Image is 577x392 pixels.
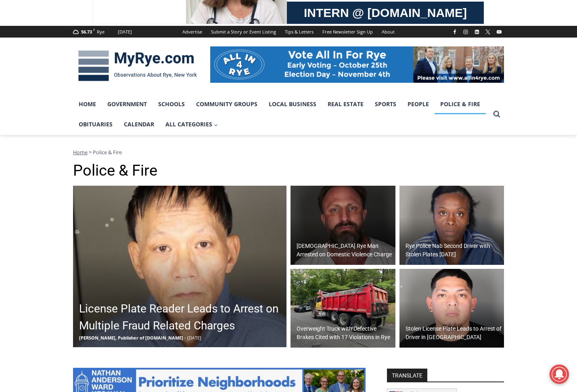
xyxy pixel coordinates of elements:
[207,26,280,38] a: Submit a Story or Event Listing
[73,186,286,347] img: (PHOTO: On Monday, October 13, 2025, Rye PD arrested Ming Wu, 60, of Flushing, New York, on multi...
[494,27,504,37] a: YouTube
[79,335,183,341] span: [PERSON_NAME], Publisher of [DOMAIN_NAME]
[263,94,322,114] a: Local Business
[297,242,393,259] h2: [DEMOGRAPHIC_DATA] Rye Man Arrested on Domestic Violence Charge
[435,94,486,114] a: Police & Fire
[369,94,402,114] a: Sports
[399,269,504,348] a: Stolen License Plate Leads to Arrest of Driver in [GEOGRAPHIC_DATA]
[73,161,504,180] h1: Police & Fire
[461,27,470,37] a: Instagram
[291,269,395,348] img: (PHOTO: On Wednesday, September 24, 2025, the Rye PD issued 17 violations for a construction truc...
[187,335,201,341] span: [DATE]
[322,94,369,114] a: Real Estate
[489,107,504,122] button: View Search Form
[102,94,153,114] a: Government
[406,242,502,259] h2: Rye Police Nab Second Driver with Stolen Plates [DATE]
[73,94,102,114] a: Home
[73,114,118,134] a: Obituaries
[291,269,395,348] a: Overweight Truck with Defective Brakes Cited with 17 Violations in Rye
[79,300,284,334] h2: License Plate Reader Leads to Arrest on Multiple Fraud Related Charges
[211,80,374,99] span: Intern @ [DOMAIN_NAME]
[204,0,381,78] div: "The first chef I interviewed talked about coming to [GEOGRAPHIC_DATA] from [GEOGRAPHIC_DATA] in ...
[210,46,504,83] img: All in for Rye
[93,27,95,32] span: F
[387,369,427,382] strong: TRANSLATE
[89,149,92,156] span: >
[399,186,504,265] a: Rye Police Nab Second Driver with Stolen Plates [DATE]
[73,148,504,156] nav: Breadcrumbs
[73,149,88,156] a: Home
[483,27,493,37] a: X
[153,94,190,114] a: Schools
[399,186,504,265] img: (PHOTO: On September 26, 2025, the Rye Police Department arrested Nicole Walker of the Bronx for ...
[318,26,377,38] a: Free Newsletter Sign Up
[297,325,393,342] h2: Overweight Truck with Defective Brakes Cited with 17 Violations in Rye
[178,26,399,38] nav: Secondary Navigation
[73,94,489,135] nav: Primary Navigation
[402,94,435,114] a: People
[118,114,160,134] a: Calendar
[190,94,263,114] a: Community Groups
[81,29,92,35] span: 56.73
[97,28,105,36] div: Rye
[472,27,482,37] a: Linkedin
[178,26,207,38] a: Advertise
[73,186,286,347] a: License Plate Reader Leads to Arrest on Multiple Fraud Related Charges [PERSON_NAME], Publisher o...
[93,149,122,156] span: Police & Fire
[377,26,399,38] a: About
[399,269,504,348] img: (PHOTO: On September 25, 2025, Rye PD arrested Oscar Magallanes of College Point, New York for cr...
[184,335,186,341] span: -
[194,78,391,101] a: Intern @ [DOMAIN_NAME]
[291,186,395,265] img: (PHOTO: Rye PD arrested Michael P. O’Connell, age 42 of Rye, NY, on a domestic violence charge on...
[160,114,224,134] button: Child menu of All Categories
[406,325,502,342] h2: Stolen License Plate Leads to Arrest of Driver in [GEOGRAPHIC_DATA]
[291,186,395,265] a: [DEMOGRAPHIC_DATA] Rye Man Arrested on Domestic Violence Charge
[280,26,318,38] a: Tips & Letters
[73,45,202,87] img: MyRye.com
[450,27,460,37] a: Facebook
[118,28,132,36] div: [DATE]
